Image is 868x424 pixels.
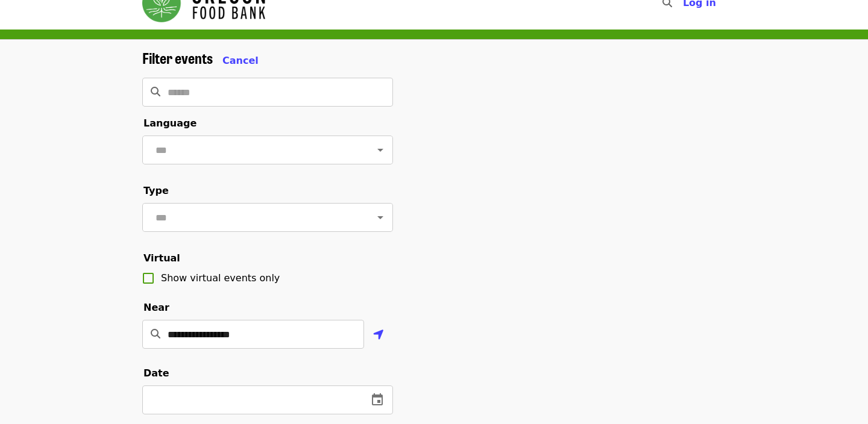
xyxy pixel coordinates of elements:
span: Filter events [142,47,213,68]
button: Open [372,209,389,226]
button: Use my location [364,321,393,350]
span: Date [143,367,169,379]
input: Search [168,78,393,107]
button: change date [363,385,392,414]
span: Type [143,185,169,196]
span: Language [143,117,197,129]
span: Cancel [222,55,259,66]
button: Cancel [222,54,259,68]
i: location-arrow icon [373,328,384,342]
i: search icon [151,328,160,340]
span: Virtual [143,252,180,264]
button: Open [372,142,389,158]
input: Location [168,320,364,349]
span: Near [143,302,169,313]
span: Show virtual events only [161,272,280,284]
i: search icon [151,86,160,98]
